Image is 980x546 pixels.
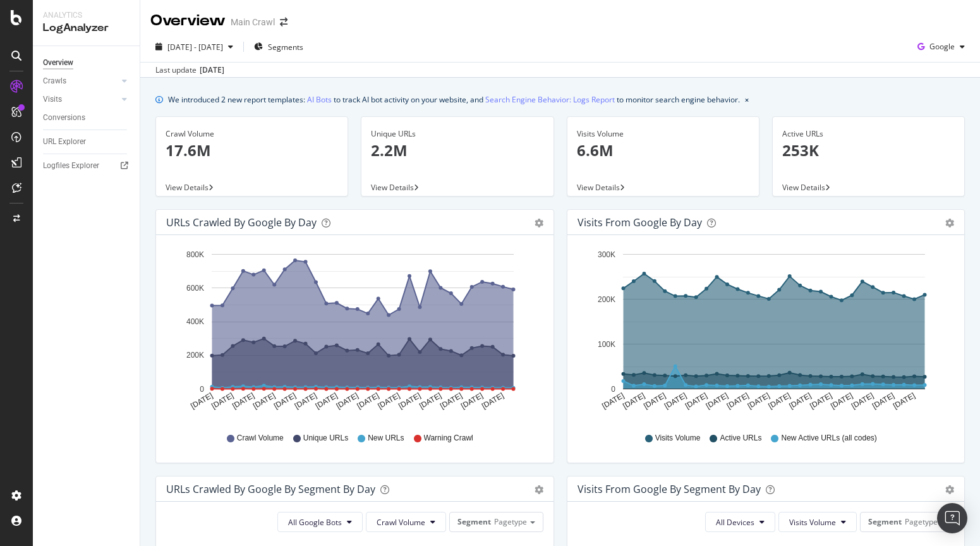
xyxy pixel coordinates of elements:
[166,140,338,161] p: 17.6M
[597,250,615,259] text: 300K
[720,433,761,444] span: Active URLs
[200,385,204,394] text: 0
[288,517,342,528] span: All Google Bots
[577,182,620,193] span: View Details
[397,391,422,411] text: [DATE]
[189,391,214,411] text: [DATE]
[168,93,740,106] div: We introduced 2 new report templates: to track AI bot activity on your website, and to monitor se...
[186,317,204,326] text: 400K
[937,503,967,533] div: Open Intercom Messenger
[642,391,667,411] text: [DATE]
[166,483,375,495] div: URLs Crawled by Google By Segment By Day
[578,245,955,421] svg: A chart.
[371,182,414,193] span: View Details
[683,391,708,411] text: [DATE]
[43,135,131,149] a: URL Explorer
[43,159,131,173] a: Logfiles Explorer
[186,284,204,293] text: 600K
[155,93,965,106] div: info banner
[600,391,626,411] text: [DATE]
[371,128,543,140] div: Unique URLs
[766,391,792,411] text: [DATE]
[871,391,896,411] text: [DATE]
[485,93,615,106] a: Search Engine Behavior: Logs Report
[166,216,317,229] div: URLs Crawled by Google by day
[781,433,876,444] span: New Active URLs (all codes)
[535,219,543,227] div: gear
[716,517,754,528] span: All Devices
[43,10,130,21] div: Analytics
[782,128,955,140] div: Active URLs
[43,75,66,88] div: Crawls
[43,111,131,124] a: Conversions
[268,42,303,52] span: Segments
[787,391,813,411] text: [DATE]
[366,512,446,532] button: Crawl Volume
[577,140,749,161] p: 6.6M
[186,351,204,360] text: 200K
[231,391,256,411] text: [DATE]
[704,391,729,411] text: [DATE]
[829,391,854,411] text: [DATE]
[945,485,954,494] div: gear
[459,391,485,411] text: [DATE]
[356,391,381,411] text: [DATE]
[166,128,338,140] div: Crawl Volume
[480,391,505,411] text: [DATE]
[166,245,543,421] svg: A chart.
[424,433,473,444] span: Warning Crawl
[43,21,130,35] div: LogAnalyzer
[43,93,62,106] div: Visits
[43,111,85,124] div: Conversions
[577,128,749,140] div: Visits Volume
[307,93,332,106] a: AI Bots
[742,90,752,109] button: close banner
[945,219,954,227] div: gear
[746,391,771,411] text: [DATE]
[335,391,360,411] text: [DATE]
[439,391,464,411] text: [DATE]
[43,56,73,70] div: Overview
[303,433,348,444] span: Unique URLs
[314,391,339,411] text: [DATE]
[249,37,308,57] button: Segments
[905,516,938,527] span: Pagetype
[850,391,875,411] text: [DATE]
[277,512,363,532] button: All Google Bots
[377,517,425,528] span: Crawl Volume
[166,182,209,193] span: View Details
[251,391,277,411] text: [DATE]
[725,391,750,411] text: [DATE]
[150,10,226,32] div: Overview
[535,485,543,494] div: gear
[457,516,491,527] span: Segment
[231,16,275,28] div: Main Crawl
[368,433,404,444] span: New URLs
[808,391,833,411] text: [DATE]
[200,64,224,76] div: [DATE]
[597,340,615,349] text: 100K
[43,75,118,88] a: Crawls
[371,140,543,161] p: 2.2M
[280,18,287,27] div: arrow-right-arrow-left
[778,512,857,532] button: Visits Volume
[912,37,970,57] button: Google
[597,295,615,304] text: 200K
[705,512,775,532] button: All Devices
[868,516,902,527] span: Segment
[789,517,836,528] span: Visits Volume
[272,391,298,411] text: [DATE]
[43,159,99,173] div: Logfiles Explorer
[376,391,401,411] text: [DATE]
[293,391,318,411] text: [DATE]
[418,391,443,411] text: [DATE]
[150,37,238,57] button: [DATE] - [DATE]
[578,483,761,495] div: Visits from Google By Segment By Day
[782,140,955,161] p: 253K
[611,385,615,394] text: 0
[621,391,646,411] text: [DATE]
[237,433,284,444] span: Crawl Volume
[186,250,204,259] text: 800K
[578,216,702,229] div: Visits from Google by day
